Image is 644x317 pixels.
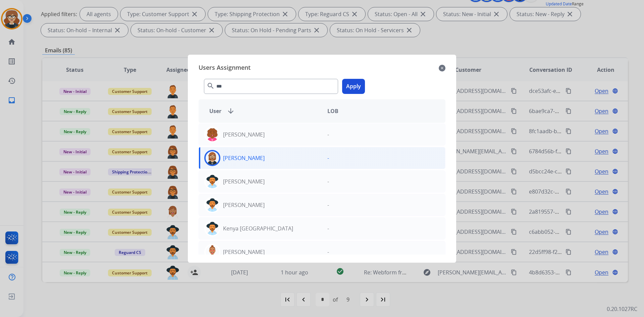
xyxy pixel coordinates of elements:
[223,130,265,139] p: [PERSON_NAME]
[223,248,265,256] p: [PERSON_NAME]
[207,82,215,90] mat-icon: search
[342,79,365,94] button: Apply
[327,130,329,139] p: -
[223,224,293,232] p: Kenya [GEOGRAPHIC_DATA]
[227,107,235,115] mat-icon: arrow_downward
[327,201,329,209] p: -
[327,107,338,115] span: LOB
[439,64,445,72] mat-icon: close
[223,201,265,209] p: [PERSON_NAME]
[327,248,329,256] p: -
[327,154,329,162] p: -
[199,63,251,73] span: Users Assignment
[327,177,329,186] p: -
[327,224,329,232] p: -
[223,177,265,186] p: [PERSON_NAME]
[223,154,265,162] p: [PERSON_NAME]
[204,107,322,115] div: User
